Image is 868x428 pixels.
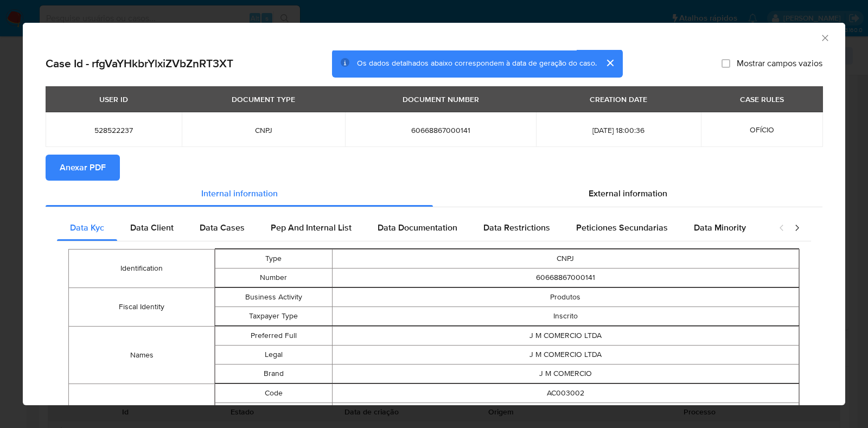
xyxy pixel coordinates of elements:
[215,403,332,422] td: Description
[215,269,332,288] td: Number
[332,346,799,365] td: J M COMERCIO LTDA
[332,327,799,346] td: J M COMERCIO LTDA
[215,307,332,326] td: Taxpayer Type
[820,33,829,42] button: Fechar a janela
[46,181,822,207] div: Detailed info
[195,125,332,135] span: CNPJ
[597,50,623,76] button: cerrar
[737,58,822,69] span: Mostrar campos vazios
[583,90,654,108] div: CREATION DATE
[549,125,688,135] span: [DATE] 18:00:36
[57,215,768,241] div: Detailed internal info
[23,23,845,405] div: closure-recommendation-modal
[332,365,799,384] td: J M COMERCIO
[200,221,245,234] span: Data Cases
[378,221,457,234] span: Data Documentation
[332,288,799,307] td: Produtos
[722,59,730,68] input: Mostrar campos vazios
[215,288,332,307] td: Business Activity
[357,58,597,69] span: Os dados detalhados abaixo correspondem à data de geração do caso.
[332,403,799,422] td: Alimentos
[332,250,799,269] td: CNPJ
[332,269,799,288] td: 60668867000141
[225,90,302,108] div: DOCUMENT TYPE
[93,90,135,108] div: USER ID
[46,56,233,71] h2: Case Id - rfgVaYHkbrYlxiZVbZnRT3XT
[332,384,799,403] td: AC003002
[589,187,667,200] span: External information
[215,327,332,346] td: Preferred Full
[483,221,550,234] span: Data Restrictions
[215,384,332,403] td: Code
[576,221,668,234] span: Peticiones Secundarias
[70,221,104,234] span: Data Kyc
[215,365,332,384] td: Brand
[69,327,215,384] td: Names
[750,124,774,135] span: OFÍCIO
[694,221,746,234] span: Data Minority
[215,250,332,269] td: Type
[358,125,523,135] span: 60668867000141
[130,221,174,234] span: Data Client
[215,346,332,365] td: Legal
[396,90,486,108] div: DOCUMENT NUMBER
[69,250,215,288] td: Identification
[46,155,120,181] button: Anexar PDF
[201,187,278,200] span: Internal information
[332,307,799,326] td: Inscrito
[271,221,352,234] span: Pep And Internal List
[733,90,790,108] div: CASE RULES
[59,125,169,135] span: 528522237
[69,288,215,327] td: Fiscal Identity
[60,156,106,180] span: Anexar PDF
